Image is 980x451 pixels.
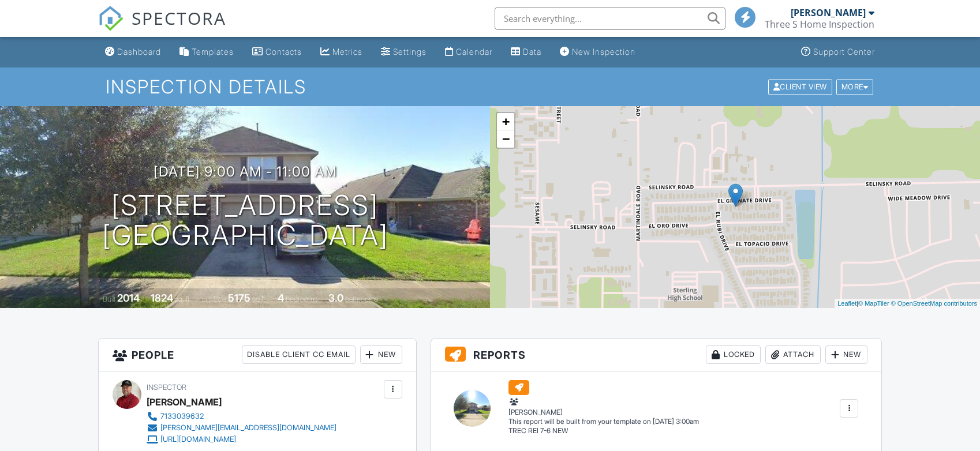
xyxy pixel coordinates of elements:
[160,412,204,421] div: 7133039632
[151,292,173,304] div: 1824
[103,295,115,303] span: Built
[431,339,881,371] h3: Reports
[102,190,388,251] h1: [STREET_ADDRESS] [GEOGRAPHIC_DATA]
[175,42,238,63] a: Templates
[100,42,166,63] a: Dashboard
[360,345,402,364] div: New
[345,295,378,303] span: bathrooms
[160,423,336,433] div: [PERSON_NAME][EMAIL_ADDRESS][DOMAIN_NAME]
[376,42,431,63] a: Settings
[278,292,284,304] div: 4
[706,345,761,364] div: Locked
[497,113,514,130] a: Zoom in
[98,6,124,31] img: The Best Home Inspection Software - Spectora
[106,77,875,97] h1: Inspection Details
[98,16,226,40] a: SPECTORA
[813,47,875,57] div: Support Center
[837,300,856,307] a: Leaflet
[393,47,427,57] div: Settings
[440,42,497,63] a: Calendar
[286,295,317,303] span: bedrooms
[248,42,306,63] a: Contacts
[791,7,866,18] div: [PERSON_NAME]
[252,295,267,303] span: sq.ft.
[147,393,222,411] div: [PERSON_NAME]
[572,47,635,57] div: New Inspection
[891,300,977,307] a: © OpenStreetMap contributors
[99,339,416,371] h3: People
[523,47,541,57] div: Data
[495,7,725,30] input: Search everything...
[767,82,835,91] a: Client View
[228,292,250,304] div: 5175
[555,42,640,63] a: New Inspection
[192,47,234,57] div: Templates
[765,18,874,30] div: Three S Home Inspection
[836,79,874,95] div: More
[328,292,343,304] div: 3.0
[242,345,356,364] div: Disable Client CC Email
[175,295,191,303] span: sq. ft.
[506,42,546,63] a: Data
[508,417,699,426] div: This report will be built from your template on [DATE] 3:00am
[147,422,336,434] a: [PERSON_NAME][EMAIL_ADDRESS][DOMAIN_NAME]
[147,434,336,445] a: [URL][DOMAIN_NAME]
[202,295,226,303] span: Lot Size
[147,411,336,422] a: 7133039632
[765,345,821,364] div: Attach
[132,6,226,30] span: SPECTORA
[508,426,699,436] div: TREC REI 7-6 NEW
[825,345,867,364] div: New
[835,299,980,309] div: |
[160,435,236,444] div: [URL][DOMAIN_NAME]
[147,383,186,392] span: Inspector
[858,300,889,307] a: © MapTiler
[265,47,302,57] div: Contacts
[497,130,514,148] a: Zoom out
[332,47,362,57] div: Metrics
[117,47,161,57] div: Dashboard
[117,292,140,304] div: 2014
[508,396,699,417] div: [PERSON_NAME]
[154,164,337,179] h3: [DATE] 9:00 am - 11:00 am
[316,42,367,63] a: Metrics
[796,42,880,63] a: Support Center
[456,47,492,57] div: Calendar
[768,79,832,95] div: Client View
